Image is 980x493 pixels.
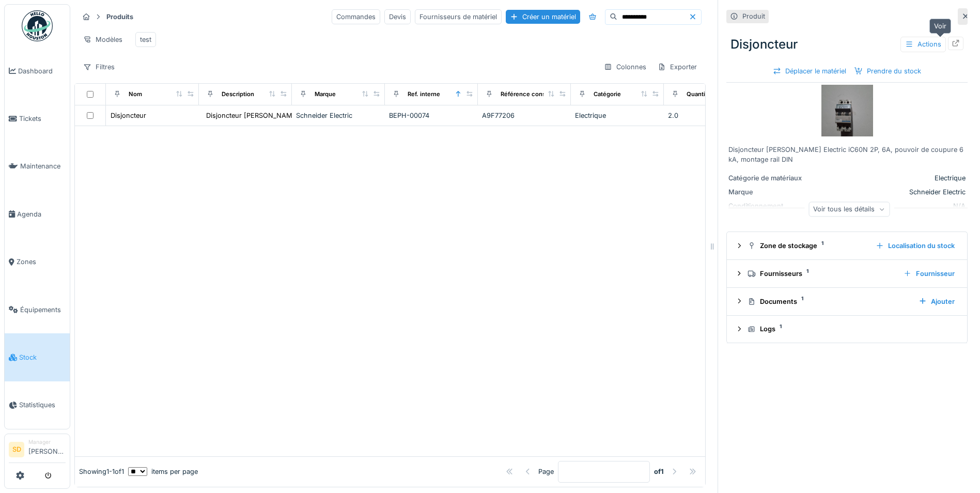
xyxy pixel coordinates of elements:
[5,286,70,333] a: Équipements
[102,12,137,22] strong: Produits
[384,9,411,24] div: Devis
[28,438,66,446] div: Manager
[408,90,440,99] div: Ref. interne
[79,32,127,47] div: Modèles
[19,352,66,362] span: Stock
[653,59,702,74] div: Exporter
[111,111,146,120] div: Disjoncteur
[914,295,959,309] div: Ajouter
[79,59,119,74] div: Filtres
[332,9,380,24] div: Commandes
[872,239,959,253] div: Localisation du stock
[5,238,70,286] a: Zones
[5,47,70,95] a: Dashboard
[129,90,142,99] div: Nom
[17,257,66,267] span: Zones
[599,59,651,74] div: Colonnes
[742,11,765,21] div: Produit
[821,85,873,136] img: Disjoncteur
[20,161,66,171] span: Maintenance
[19,400,66,410] span: Statistiques
[748,297,910,306] div: Documents
[140,35,151,44] div: test
[748,241,867,251] div: Zone de stockage
[728,187,806,197] div: Marque
[22,10,53,41] img: Badge_color-CXgf-gQk.svg
[389,111,474,120] div: BEPH-00074
[5,95,70,142] a: Tickets
[19,114,66,124] span: Tickets
[206,111,387,120] div: Disjoncteur [PERSON_NAME] Electric iC60N 2P, 6A, po...
[17,209,66,219] span: Agenda
[808,202,890,217] div: Voir tous les détails
[654,467,664,476] strong: of 1
[594,90,621,99] div: Catégorie
[728,173,806,183] div: Catégorie de matériaux
[9,442,24,457] li: SD
[222,90,254,99] div: Description
[415,9,502,24] div: Fournisseurs de matériel
[929,19,951,34] div: Voir
[5,190,70,238] a: Agenda
[20,305,66,315] span: Équipements
[726,31,968,58] div: Disjoncteur
[575,111,660,120] div: Electrique
[482,111,567,120] div: A9F77206
[731,236,963,255] summary: Zone de stockage1Localisation du stock
[687,90,711,99] div: Quantité
[810,173,966,183] div: Electrique
[79,467,124,476] div: Showing 1 - 1 of 1
[769,64,850,78] div: Déplacer le matériel
[668,111,753,120] div: 2.0
[748,269,895,279] div: Fournisseurs
[728,145,966,164] div: Disjoncteur [PERSON_NAME] Electric iC60N 2P, 6A, pouvoir de coupure 6 kA, montage rail DIN
[5,381,70,429] a: Statistiques
[850,64,925,78] div: Prendre du stock
[18,66,66,76] span: Dashboard
[315,90,336,99] div: Marque
[9,438,66,463] a: SD Manager[PERSON_NAME]
[506,10,580,24] div: Créer un matériel
[128,467,198,476] div: items per page
[810,187,966,197] div: Schneider Electric
[28,438,66,460] li: [PERSON_NAME]
[731,292,963,311] summary: Documents1Ajouter
[899,267,959,281] div: Fournisseur
[731,264,963,283] summary: Fournisseurs1Fournisseur
[296,111,381,120] div: Schneider Electric
[5,333,70,381] a: Stock
[900,37,946,52] div: Actions
[731,320,963,339] summary: Logs1
[748,324,955,334] div: Logs
[538,467,554,476] div: Page
[5,143,70,190] a: Maintenance
[501,90,568,99] div: Référence constructeur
